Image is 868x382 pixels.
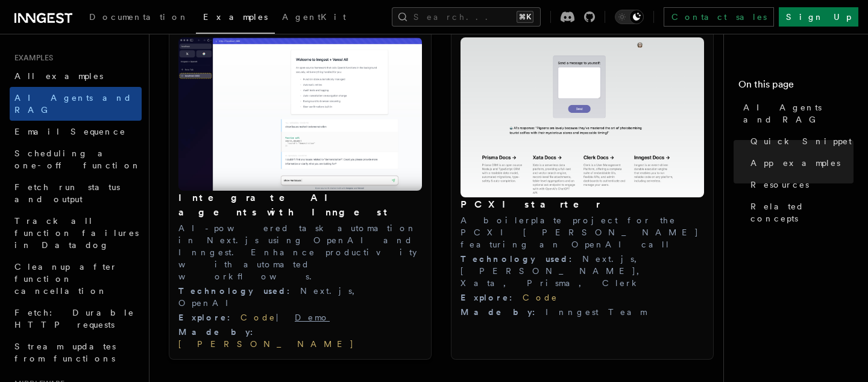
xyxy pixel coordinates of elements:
a: Examples [196,4,275,34]
a: Email Sequence [10,121,142,142]
h3: PCXI starter [461,197,704,212]
span: Made by : [178,327,263,337]
a: Code [523,293,558,302]
a: Code [241,313,276,322]
span: App examples [750,157,840,169]
a: Fetch: Durable HTTP requests [10,302,142,336]
span: Examples [203,12,268,22]
a: Fetch run status and output [10,176,142,210]
span: Explore : [461,293,523,302]
span: Fetch run status and output [14,182,120,204]
a: AI Agents and RAG [738,97,854,130]
p: AI-powered task automation in Next.js using OpenAI and Inngest. Enhance productivity with automat... [178,222,422,282]
p: A boilerplate project for the PCXI [PERSON_NAME] featuring an OpenAI call [461,214,704,250]
img: Integrate AI agents with Inngest [178,37,422,191]
kbd: ⌘K [517,11,533,23]
div: Inngest Team [461,306,704,318]
span: Related concepts [750,200,854,224]
h3: Integrate AI agents with Inngest [178,191,422,220]
span: Technology used : [178,286,300,296]
a: Scheduling a one-off function [10,142,142,176]
span: Track all function failures in Datadog [14,216,139,250]
a: Resources [746,174,854,196]
span: Documentation [89,12,189,22]
h4: On this page [738,77,854,97]
span: Technology used : [461,254,582,264]
a: Stream updates from functions [10,336,142,369]
a: Track all function failures in Datadog [10,210,142,256]
a: Cleanup after function cancellation [10,256,142,302]
div: Next.js, OpenAI [178,285,422,309]
a: AgentKit [275,4,353,33]
span: Stream updates from functions [14,342,116,363]
span: Examples [10,53,53,63]
a: AI Agents and RAG [10,87,142,121]
span: Made by : [461,307,546,317]
a: Demo [295,313,330,322]
span: Quick Snippet [750,135,852,147]
div: Next.js, [PERSON_NAME], Xata, Prisma, Clerk [461,253,704,289]
span: Email Sequence [14,127,126,136]
a: Contact sales [664,7,774,27]
a: Documentation [82,4,196,33]
span: Resources [750,179,809,191]
span: Fetch: Durable HTTP requests [14,308,134,329]
div: | [178,311,422,323]
span: AI Agents and RAG [743,101,854,126]
a: [PERSON_NAME] [178,339,354,349]
span: Explore : [178,313,241,322]
button: Search...⌘K [392,7,541,27]
a: Quick Snippet [746,130,854,152]
span: Scheduling a one-off function [14,148,141,170]
span: AI Agents and RAG [14,93,132,115]
img: PCXI starter [461,37,704,198]
a: All examples [10,65,142,87]
a: Related concepts [746,196,854,229]
a: Sign Up [779,7,858,27]
span: AgentKit [282,12,346,22]
button: Toggle dark mode [615,10,644,24]
a: App examples [746,152,854,174]
span: Cleanup after function cancellation [14,262,118,296]
span: All examples [14,71,103,81]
